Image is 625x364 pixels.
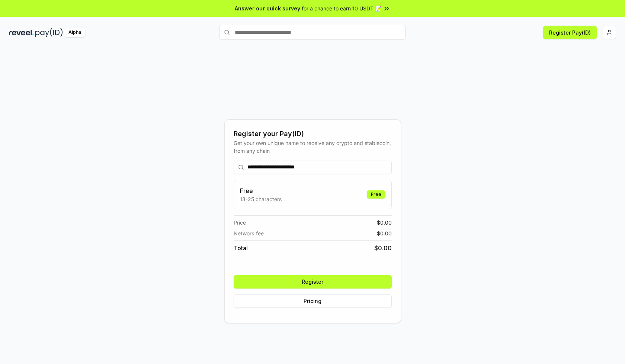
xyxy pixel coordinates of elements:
div: Free [367,190,385,199]
img: reveel_dark [9,28,34,37]
span: Total [234,244,248,252]
span: $ 0.00 [377,219,392,226]
div: Alpha [64,28,85,37]
span: for a chance to earn 10 USDT 📝 [302,4,381,12]
button: Register [234,275,392,289]
h3: Free [240,186,282,195]
button: Pricing [234,294,392,308]
img: pay_id [35,28,63,37]
span: Network fee [234,229,264,237]
div: Register your Pay(ID) [234,129,392,139]
span: $ 0.00 [374,244,392,252]
span: Price [234,219,246,226]
span: $ 0.00 [377,229,392,237]
button: Register Pay(ID) [543,26,597,39]
span: Answer our quick survey [235,4,300,12]
p: 13-25 characters [240,195,282,203]
div: Get your own unique name to receive any crypto and stablecoin, from any chain [234,139,392,155]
